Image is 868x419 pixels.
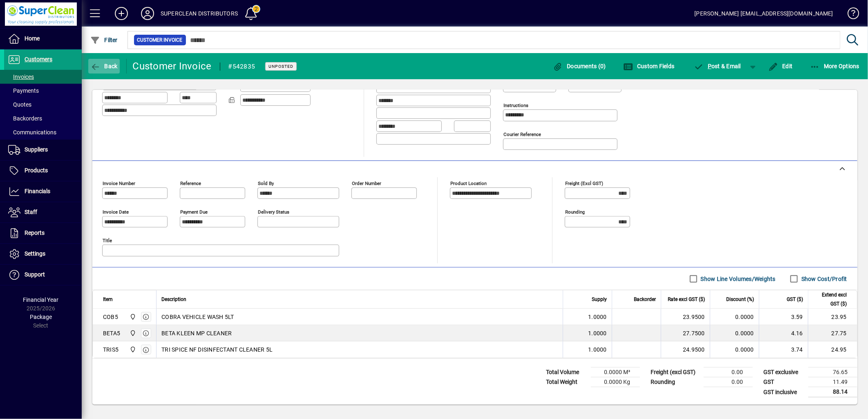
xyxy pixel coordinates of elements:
[25,188,50,194] span: Financials
[268,64,293,69] span: Unposted
[4,181,82,202] a: Financials
[23,296,59,303] span: Financial Year
[4,70,82,84] a: Invoices
[813,290,847,308] span: Extend excl GST ($)
[228,60,255,73] div: #542835
[695,7,833,20] div: [PERSON_NAME] [EMAIL_ADDRESS][DOMAIN_NAME]
[726,295,754,304] span: Discount (%)
[25,271,45,278] span: Support
[90,37,118,43] span: Filter
[161,7,238,20] div: SUPERCLEAN DISTRIBUTORS
[621,59,677,74] button: Custom Fields
[565,181,603,186] mat-label: Freight (excl GST)
[699,275,776,283] label: Show Line Volumes/Weights
[503,131,541,137] mat-label: Courier Reference
[25,167,48,174] span: Products
[708,63,711,69] span: P
[647,377,704,387] td: Rounding
[30,314,52,320] span: Package
[766,59,795,74] button: Edit
[88,59,120,74] button: Back
[25,230,45,236] span: Reports
[666,329,705,337] div: 27.7500
[25,250,45,257] span: Settings
[800,275,847,283] label: Show Cost/Profit
[666,345,705,354] div: 24.9500
[103,209,129,215] mat-label: Invoice date
[103,329,120,337] div: BETA5
[180,181,201,186] mat-label: Reference
[88,33,120,47] button: Filter
[808,387,857,397] td: 88.14
[128,345,137,354] span: Superclean Distributors
[8,129,56,136] span: Communications
[352,181,381,186] mat-label: Order number
[25,56,52,62] span: Customers
[8,74,34,80] span: Invoices
[25,209,37,215] span: Staff
[137,36,183,44] span: Customer Invoice
[591,377,640,387] td: 0.0000 Kg
[759,309,808,325] td: 3.59
[808,341,857,358] td: 24.95
[759,387,808,397] td: GST inclusive
[4,125,82,139] a: Communications
[668,295,705,304] span: Rate excl GST ($)
[8,115,42,122] span: Backorders
[258,181,274,186] mat-label: Sold by
[588,313,607,321] span: 1.0000
[759,368,808,377] td: GST exclusive
[808,377,857,387] td: 11.49
[108,6,134,21] button: Add
[4,111,82,125] a: Backorders
[690,59,745,74] button: Post & Email
[450,181,487,186] mat-label: Product location
[841,2,858,28] a: Knowledge Base
[134,6,161,21] button: Profile
[90,63,118,69] span: Back
[82,59,127,74] app-page-header-button: Back
[103,345,119,354] div: TRIS5
[25,146,48,153] span: Suppliers
[768,63,793,69] span: Edit
[634,295,656,304] span: Backorder
[103,313,118,321] div: COB5
[103,181,135,186] mat-label: Invoice number
[503,103,528,108] mat-label: Instructions
[647,368,704,377] td: Freight (excl GST)
[808,325,857,341] td: 27.75
[759,341,808,358] td: 3.74
[553,63,606,69] span: Documents (0)
[4,98,82,111] a: Quotes
[4,84,82,98] a: Payments
[808,309,857,325] td: 23.95
[704,377,753,387] td: 0.00
[565,209,585,215] mat-label: Rounding
[592,295,607,304] span: Supply
[4,29,82,49] a: Home
[180,209,208,215] mat-label: Payment due
[8,101,31,108] span: Quotes
[759,377,808,387] td: GST
[128,329,137,338] span: Superclean Distributors
[704,368,753,377] td: 0.00
[759,325,808,341] td: 4.16
[710,341,759,358] td: 0.0000
[4,140,82,160] a: Suppliers
[542,377,591,387] td: Total Weight
[161,329,232,337] span: BETA KLEEN MP CLEANER
[133,60,212,73] div: Customer Invoice
[4,244,82,264] a: Settings
[623,63,675,69] span: Custom Fields
[808,368,857,377] td: 76.65
[4,202,82,223] a: Staff
[128,312,137,321] span: Superclean Distributors
[258,209,289,215] mat-label: Delivery status
[103,238,112,243] mat-label: Title
[161,313,234,321] span: COBRA VEHICLE WASH 5LT
[551,59,608,74] button: Documents (0)
[810,63,860,69] span: More Options
[161,345,273,354] span: TRI SPICE NF DISINFECTANT CLEANER 5L
[588,329,607,337] span: 1.0000
[666,313,705,321] div: 23.9500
